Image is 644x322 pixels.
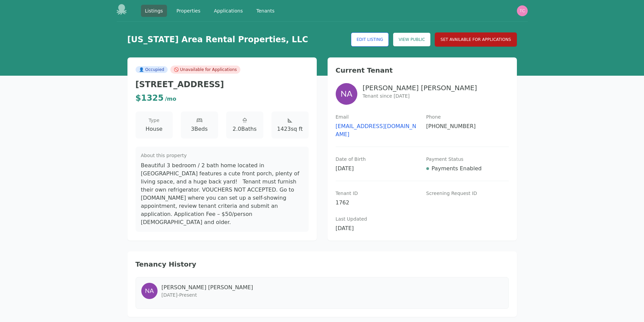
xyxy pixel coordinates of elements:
[136,66,168,73] span: Occupied
[426,191,477,196] label: Screening Request ID
[191,125,208,133] span: 3 Beds
[336,156,366,162] label: Date of Birth
[336,114,349,120] label: Email
[136,93,176,103] div: $ 1325
[136,259,509,269] h2: Tenancy History
[162,292,253,298] p: [DATE] - Present
[336,83,357,105] img: Nathan Ashton
[351,32,389,47] a: Edit Listing
[141,162,303,226] p: Beautiful 3 bedroom / 2 bath home located in [GEOGRAPHIC_DATA] features a cute front porch, plent...
[336,165,418,173] p: [DATE]
[141,283,158,299] img: Nathan Ashton
[141,5,167,17] a: Listings
[136,79,309,90] h2: [STREET_ADDRESS]
[277,125,303,133] span: 1423 sq ft
[336,66,509,75] h2: Current Tenant
[336,191,358,196] label: Tenant ID
[141,152,303,159] h3: About this property
[170,66,240,74] div: 🚫 Unavailable for Applications
[336,216,367,222] label: Last Updated
[145,125,162,133] span: House
[172,5,205,17] a: Properties
[426,114,441,120] label: Phone
[393,32,431,47] a: View Public
[363,83,477,93] h3: [PERSON_NAME] [PERSON_NAME]
[435,32,517,47] button: Set Available for Applications
[210,5,247,17] a: Applications
[252,5,279,17] a: Tenants
[432,165,482,173] span: Payments Enabled
[363,93,477,99] p: Tenant since [DATE]
[426,122,509,130] a: [PHONE_NUMBER]
[127,34,308,45] h1: [US_STATE] Area Rental Properties, LLC
[162,283,253,292] h3: [PERSON_NAME] [PERSON_NAME]
[139,67,144,72] span: occupied
[426,156,463,162] label: Payment Status
[165,96,176,102] span: / mo
[336,199,418,207] p: 1762
[233,125,257,133] span: 2.0 Baths
[148,117,159,124] span: Type
[336,224,418,232] p: [DATE]
[336,122,418,139] a: [EMAIL_ADDRESS][DOMAIN_NAME]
